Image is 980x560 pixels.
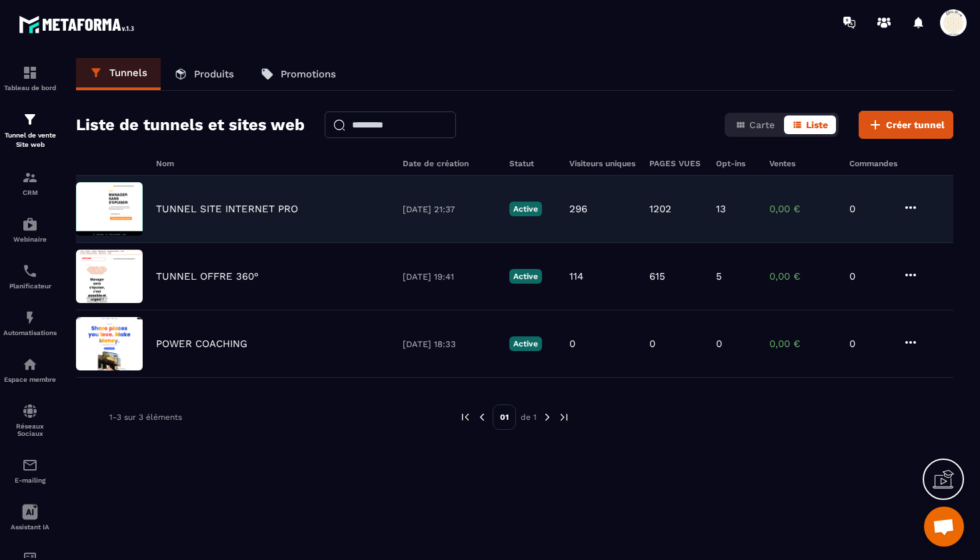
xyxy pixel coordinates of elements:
[769,203,836,215] p: 0,00 €
[3,160,57,206] a: formationformationCRM
[459,411,471,423] img: prev
[769,270,836,282] p: 0,00 €
[3,346,57,393] a: automationsautomationsEspace membre
[3,447,57,494] a: emailemailE-mailing
[649,270,665,282] p: 615
[569,159,636,168] h6: Visiteurs uniques
[716,203,726,215] p: 13
[403,159,496,168] h6: Date de création
[886,118,945,131] span: Créer tunnel
[22,65,38,81] img: formation
[76,58,161,90] a: Tunnels
[247,58,349,90] a: Promotions
[3,206,57,253] a: automationsautomationsWebinaire
[76,250,143,303] img: image
[403,272,496,282] p: [DATE] 19:41
[22,356,38,372] img: automations
[3,55,57,101] a: formationformationTableau de bord
[22,310,38,326] img: automations
[558,411,570,423] img: next
[3,494,57,541] a: Assistant IA
[569,203,587,215] p: 296
[161,58,247,90] a: Produits
[859,111,953,139] button: Créer tunnel
[22,457,38,473] img: email
[3,523,57,531] p: Assistant IA
[403,204,496,214] p: [DATE] 21:37
[716,159,756,168] h6: Opt-ins
[493,404,516,430] p: 01
[76,317,143,370] img: image
[849,159,897,168] h6: Commandes
[3,376,57,383] p: Espace membre
[22,216,38,232] img: automations
[22,263,38,279] img: scheduler
[509,336,542,351] p: Active
[3,131,57,150] p: Tunnel de vente Site web
[3,282,57,290] p: Planificateur
[22,170,38,186] img: formation
[649,159,703,168] h6: PAGES VUES
[716,270,722,282] p: 5
[521,412,537,423] p: de 1
[849,203,889,215] p: 0
[156,159,389,168] h6: Nom
[3,101,57,160] a: formationformationTunnel de vente Site web
[849,338,889,350] p: 0
[3,477,57,484] p: E-mailing
[109,67,147,79] p: Tunnels
[156,203,298,215] p: TUNNEL SITE INTERNET PRO
[569,270,583,282] p: 114
[924,507,964,547] div: Ouvrir le chat
[849,270,889,282] p: 0
[3,236,57,243] p: Webinaire
[509,202,542,216] p: Active
[109,412,182,422] p: 1-3 sur 3 éléments
[22,403,38,419] img: social-network
[3,189,57,196] p: CRM
[22,111,38,127] img: formation
[569,338,575,350] p: 0
[156,270,259,282] p: TUNNEL OFFRE 360°
[727,115,783,134] button: Carte
[769,159,836,168] h6: Ventes
[3,253,57,300] a: schedulerschedulerPlanificateur
[716,338,722,350] p: 0
[476,411,488,423] img: prev
[3,84,57,91] p: Tableau de bord
[76,182,143,236] img: image
[649,338,655,350] p: 0
[541,411,553,423] img: next
[769,338,836,350] p: 0,00 €
[509,269,542,284] p: Active
[3,393,57,447] a: social-networksocial-networkRéseaux Sociaux
[76,111,305,138] h2: Liste de tunnels et sites web
[19,12,139,37] img: logo
[749,119,775,130] span: Carte
[156,338,247,350] p: POWER COACHING
[281,68,336,80] p: Promotions
[3,423,57,437] p: Réseaux Sociaux
[649,203,671,215] p: 1202
[806,119,828,130] span: Liste
[509,159,556,168] h6: Statut
[3,329,57,336] p: Automatisations
[194,68,234,80] p: Produits
[3,300,57,346] a: automationsautomationsAutomatisations
[784,115,836,134] button: Liste
[403,339,496,349] p: [DATE] 18:33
